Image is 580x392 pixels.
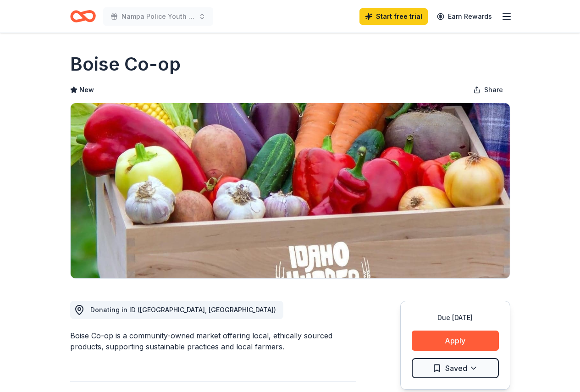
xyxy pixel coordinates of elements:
a: Earn Rewards [431,8,497,25]
span: Nampa Police Youth Academy [122,11,195,22]
img: Image for Boise Co-op [71,103,510,278]
span: Share [484,84,503,95]
button: Nampa Police Youth Academy [103,7,213,26]
div: Due [DATE] [412,312,499,323]
button: Apply [412,331,499,351]
h1: Boise Co-op [70,51,181,77]
span: Saved [445,362,467,374]
button: Saved [412,358,499,378]
button: Share [466,81,510,99]
a: Start free trial [359,8,428,25]
span: New [79,84,94,95]
a: Home [70,6,96,27]
span: Donating in ID ([GEOGRAPHIC_DATA], [GEOGRAPHIC_DATA]) [90,306,276,314]
div: Boise Co-op is a community-owned market offering local, ethically sourced products, supporting su... [70,330,356,352]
